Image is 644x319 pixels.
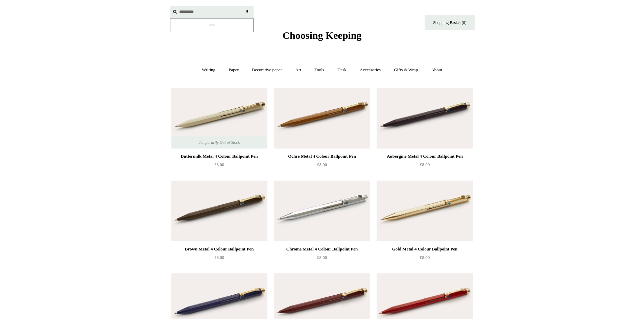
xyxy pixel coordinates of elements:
a: Art [289,61,307,79]
a: Accessories [354,61,387,79]
a: Buttermilk Metal 4 Colour Ballpoint Pen Buttermilk Metal 4 Colour Ballpoint Pen Temporarily Out o... [171,88,267,149]
span: £8.00 [317,255,327,260]
a: Gold Metal 4 Colour Ballpoint Pen Gold Metal 4 Colour Ballpoint Pen [377,181,473,241]
span: £8.00 [214,255,224,260]
a: Brown Metal 4 Colour Ballpoint Pen Brown Metal 4 Colour Ballpoint Pen [171,181,267,241]
a: Decorative paper [246,61,288,79]
a: Brown Metal 4 Colour Ballpoint Pen £8.00 [171,245,267,273]
a: About [425,61,448,79]
span: £8.00 [420,162,430,167]
a: Paper [222,61,245,79]
span: £8.00 [420,255,430,260]
span: £8.00 [317,162,327,167]
img: Chrome Metal 4 Colour Ballpoint Pen [274,181,370,241]
a: Writing [196,61,221,79]
img: Buttermilk Metal 4 Colour Ballpoint Pen [171,88,267,149]
img: Ochre Metal 4 Colour Ballpoint Pen [274,88,370,149]
a: Ochre Metal 4 Colour Ballpoint Pen Ochre Metal 4 Colour Ballpoint Pen [274,88,370,149]
span: Choosing Keeping [282,30,361,41]
a: Gold Metal 4 Colour Ballpoint Pen £8.00 [377,245,473,273]
a: Aubergine Metal 4 Colour Ballpoint Pen £8.00 [377,152,473,180]
span: £8.00 [214,162,224,167]
div: Brown Metal 4 Colour Ballpoint Pen [173,245,266,253]
a: Gifts & Wrap [388,61,424,79]
img: Brown Metal 4 Colour Ballpoint Pen [171,181,267,241]
a: Buttermilk Metal 4 Colour Ballpoint Pen £8.00 [171,152,267,180]
div: Ochre Metal 4 Colour Ballpoint Pen [276,152,368,160]
a: Desk [331,61,353,79]
a: Aubergine Metal 4 Colour Ballpoint Pen Aubergine Metal 4 Colour Ballpoint Pen [377,88,473,149]
div: Aubergine Metal 4 Colour Ballpoint Pen [378,152,471,160]
img: Aubergine Metal 4 Colour Ballpoint Pen [377,88,473,149]
a: Chrome Metal 4 Colour Ballpoint Pen Chrome Metal 4 Colour Ballpoint Pen [274,181,370,241]
img: Gold Metal 4 Colour Ballpoint Pen [377,181,473,241]
a: Choosing Keeping [282,35,361,40]
a: Ochre Metal 4 Colour Ballpoint Pen £8.00 [274,152,370,180]
a: Tools [308,61,330,79]
span: Temporarily Out of Stock [192,136,246,149]
div: Gold Metal 4 Colour Ballpoint Pen [378,245,471,253]
a: Chrome Metal 4 Colour Ballpoint Pen £8.00 [274,245,370,273]
a: Shopping Basket (0) [425,15,475,30]
div: Chrome Metal 4 Colour Ballpoint Pen [276,245,368,253]
div: Buttermilk Metal 4 Colour Ballpoint Pen [173,152,266,160]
